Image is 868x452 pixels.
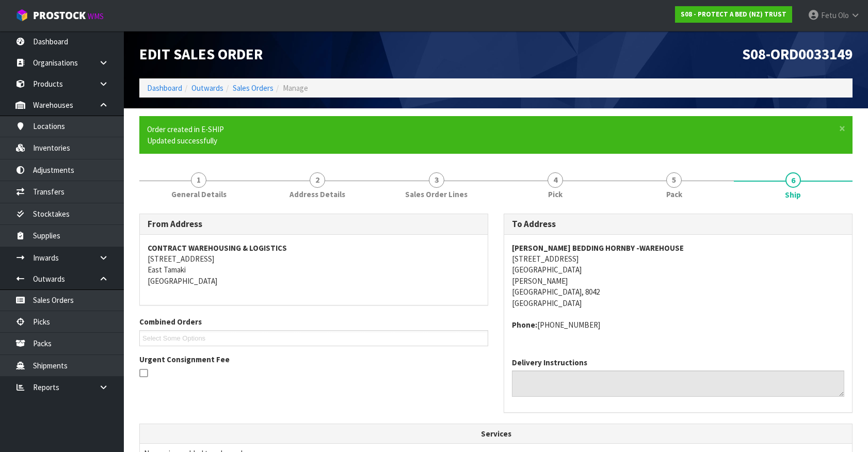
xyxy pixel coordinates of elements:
span: Address Details [290,189,345,200]
img: cube-alt.png [15,9,28,22]
strong: S08 - PROTECT A BED (NZ) TRUST [681,10,786,19]
span: 4 [548,172,563,188]
address: [STREET_ADDRESS] East Tamaki [GEOGRAPHIC_DATA] [148,243,480,287]
span: Olo [838,10,849,20]
h3: To Address [512,219,844,229]
span: Ship [785,189,801,200]
a: Dashboard [147,83,182,93]
label: Delivery Instructions [512,357,587,368]
span: Order created in E-SHIP Updated successfully [147,124,224,145]
span: General Details [171,189,227,200]
th: Services [140,424,852,444]
a: Sales Orders [233,83,274,93]
address: [STREET_ADDRESS] [GEOGRAPHIC_DATA] [PERSON_NAME] [GEOGRAPHIC_DATA], 8042 [GEOGRAPHIC_DATA] [512,243,844,309]
span: S08-ORD0033149 [742,45,853,63]
a: S08 - PROTECT A BED (NZ) TRUST [675,6,792,23]
span: 1 [191,172,206,188]
span: Fetu [821,10,837,20]
span: Pack [666,189,682,200]
span: Edit Sales Order [139,45,263,63]
span: 5 [666,172,682,188]
label: Combined Orders [139,316,202,327]
address: [PHONE_NUMBER] [512,319,844,330]
a: Outwards [191,83,223,93]
strong: [PERSON_NAME] BEDDING HORNBY -WAREHOUSE [512,243,684,253]
strong: phone [512,320,537,330]
span: Pick [548,189,562,200]
span: ProStock [33,9,86,22]
h3: From Address [148,219,480,229]
strong: CONTRACT WAREHOUSING & LOGISTICS [148,243,287,253]
span: × [839,121,845,136]
span: Sales Order Lines [405,189,468,200]
span: Manage [283,83,308,93]
label: Urgent Consignment Fee [139,354,230,365]
small: WMS [88,11,104,21]
span: 2 [310,172,325,188]
span: 6 [785,172,801,188]
span: 3 [429,172,444,188]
